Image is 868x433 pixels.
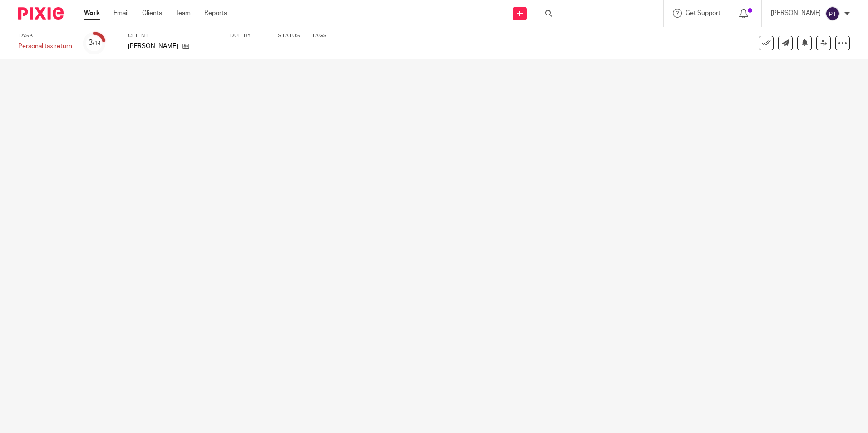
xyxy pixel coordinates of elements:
[93,41,101,46] small: /14
[18,7,64,20] img: Pixie
[84,9,100,18] a: Work
[128,32,219,39] label: Client
[686,10,720,16] span: Get Support
[182,43,189,49] i: Open client page
[278,32,301,39] label: Status
[771,9,821,18] p: [PERSON_NAME]
[204,9,227,18] a: Reports
[128,42,178,51] span: Jane Maria O&#39;Brien
[312,32,327,39] label: Tags
[89,38,101,48] div: 3
[18,42,72,51] div: Personal tax return
[128,42,178,51] p: [PERSON_NAME]
[18,32,72,39] label: Task
[113,9,128,18] a: Email
[230,32,266,39] label: Due by
[142,9,162,18] a: Clients
[825,6,840,21] img: svg%3E
[176,9,191,18] a: Team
